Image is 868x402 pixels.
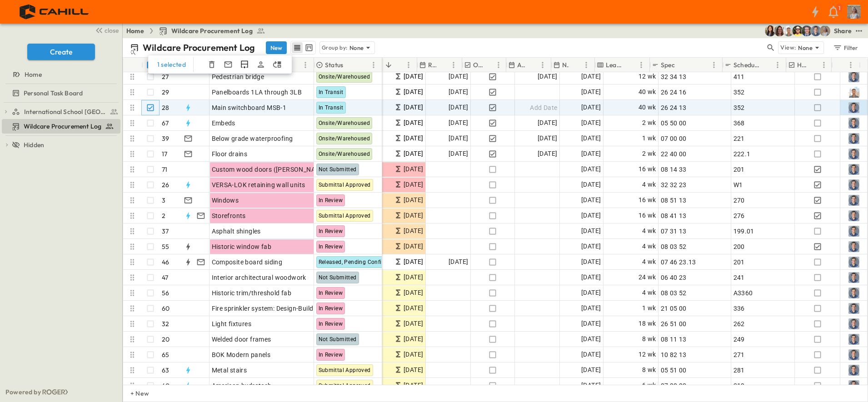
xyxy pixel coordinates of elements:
span: [DATE] [404,241,423,252]
p: 28 [162,103,169,112]
span: [DATE] [404,195,423,205]
span: Released, Pending Confirm [319,259,389,265]
button: Sort [762,60,772,70]
span: 26 51 00 [661,319,687,328]
span: [DATE] [581,241,601,252]
p: None [798,43,813,52]
button: Menu [300,60,311,70]
span: 08 11 13 [661,335,687,344]
span: Submittal Approved [319,182,371,188]
span: In Review [319,290,343,296]
span: [DATE] [581,164,601,174]
span: In Review [319,228,343,234]
p: 37 [162,227,169,236]
button: New [266,41,287,54]
span: Asphalt shingles [212,227,261,236]
p: 26 [162,180,169,189]
p: 1 [838,5,840,12]
span: 276 [733,211,745,220]
span: 1 wk [642,133,656,144]
p: 3 [162,196,165,205]
span: [DATE] [404,380,423,391]
span: 1 wk [642,303,656,313]
p: 29 [162,88,169,97]
span: BOK Modern panels [212,350,271,359]
a: Wildcare Procurement Log [159,26,265,35]
span: Windows [212,196,239,205]
span: 352 [733,88,745,97]
img: Profile Picture [848,334,859,345]
p: Group by: [322,43,348,52]
img: Will Nethercutt (wnethercutt@cahill-sf.com) [810,25,821,36]
button: Menu [493,60,504,70]
button: Duplicate Row(s) [239,59,250,70]
span: 24 wk [639,272,656,283]
span: [DATE] [404,288,423,298]
img: Profile Picture [848,164,859,175]
span: 2 wk [642,149,656,159]
img: Profile Picture [848,365,859,376]
span: [DATE] [449,257,468,267]
span: Onsite/Warehoused [319,120,370,126]
span: 199.01 [733,227,754,236]
span: [DATE] [449,102,468,113]
span: [DATE] [581,380,601,391]
button: Menu [368,60,379,70]
span: Submittal Approved [319,367,371,373]
img: Profile Picture [848,380,859,391]
span: Home [25,70,42,79]
span: 4 wk [642,257,656,267]
img: Profile Picture [848,149,859,159]
p: Hot? [797,60,809,69]
img: Kim Bowen (kbowen@cahill-sf.com) [765,25,776,36]
button: Assign Owner [255,59,266,70]
img: Jared Salin (jsalin@cahill-sf.com) [801,25,812,36]
img: Profile Picture [848,133,859,144]
span: Embeds [212,119,235,128]
p: None [349,43,364,52]
span: Floor drains [212,149,248,159]
span: [DATE] [404,257,423,267]
span: 262 [733,319,745,328]
button: Sort [438,60,448,70]
button: Menu [708,60,719,70]
span: Personal Task Board [24,89,83,98]
span: [DATE] [404,133,423,144]
span: [DATE] [449,118,468,128]
span: VERSA-LOK retaining wall units [212,180,305,189]
span: 222.1 [733,149,751,159]
span: [DATE] [404,210,423,221]
button: Sort [384,60,394,70]
span: [DATE] [404,179,423,190]
span: [DATE] [404,118,423,128]
span: 16 wk [639,210,656,221]
img: Hunter Mahan (hmahan@cahill-sf.com) [783,25,794,36]
img: Profile Picture [848,71,859,82]
a: Wildcare Procurement Log [2,120,119,133]
span: [DATE] [404,365,423,375]
span: Historic window fab [212,242,272,251]
div: International School San Franciscotest [2,104,120,119]
p: 60 [162,304,170,313]
span: American hydrotech [212,381,272,390]
span: 4 wk [642,179,656,190]
button: Sort [835,60,845,70]
span: 08 14 33 [661,165,687,174]
span: [DATE] [404,226,423,236]
p: Spec [661,60,675,69]
span: W1 [733,180,743,189]
span: Onsite/Warehoused [319,74,370,80]
span: 12 wk [639,71,656,82]
span: Below grade waterproofing [212,134,293,143]
div: Filter [833,43,858,53]
div: Personal Task Boardtest [2,86,120,100]
span: [DATE] [404,318,423,329]
span: 241 [733,273,745,282]
span: [DATE] [581,272,601,283]
span: 200 [733,242,745,251]
span: Metal stairs [212,366,247,375]
span: [DATE] [404,303,423,313]
span: [DATE] [581,318,601,329]
span: In Transit [319,104,344,111]
span: [DATE] [449,87,468,97]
